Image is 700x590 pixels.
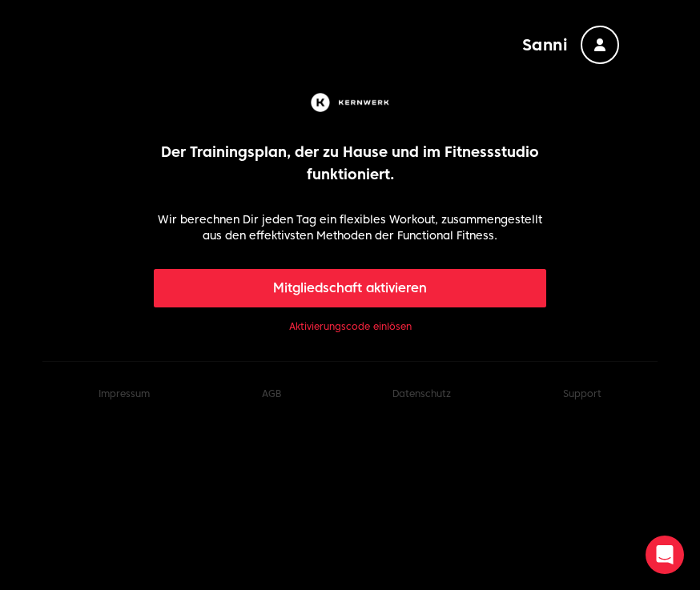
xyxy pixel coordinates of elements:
button: Mitgliedschaft aktivieren [154,269,547,307]
p: Der Trainingsplan, der zu Hause und im Fitnessstudio funktioniert. [154,141,547,186]
a: Datenschutz [392,387,451,399]
a: Aktivierungscode einlösen [289,320,412,333]
a: Impressum [99,387,150,399]
a: AGB [262,387,281,399]
button: Sanni [522,26,620,64]
div: Open Intercom Messenger [646,536,684,574]
span: Sanni [522,34,569,56]
button: Support [563,387,601,400]
p: Wir berechnen Dir jeden Tag ein flexibles Workout, zusammengestellt aus den effektivsten Methoden... [154,211,547,243]
img: Kernwerk® [308,90,392,115]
